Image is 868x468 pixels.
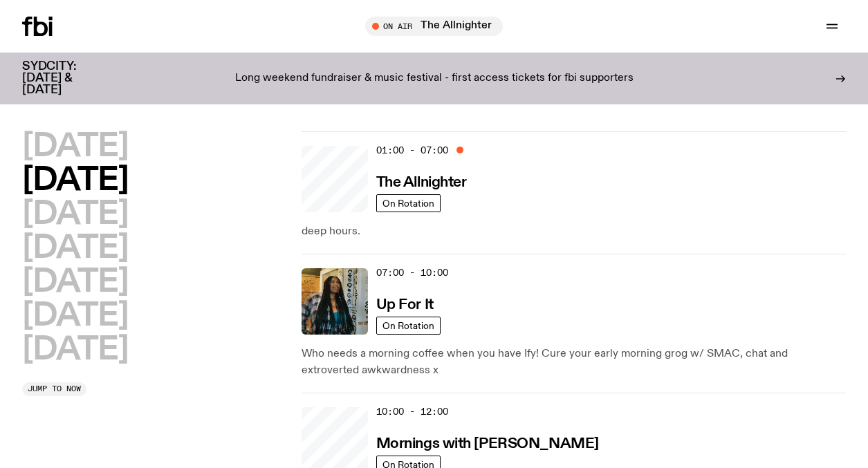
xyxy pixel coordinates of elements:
a: Up For It [376,295,434,312]
button: [DATE] [22,301,128,332]
a: The Allnighter [376,173,467,190]
h3: Up For It [376,298,434,312]
button: [DATE] [22,335,128,366]
button: [DATE] [22,233,128,264]
span: 07:00 - 10:00 [376,266,448,279]
span: Jump to now [28,385,81,393]
button: [DATE] [22,165,128,196]
span: On Rotation [382,320,434,330]
span: On Rotation [382,198,434,208]
button: [DATE] [22,199,128,230]
a: On Rotation [376,194,441,212]
a: On Rotation [376,317,441,335]
h3: Mornings with [PERSON_NAME] [376,437,599,451]
p: Long weekend fundraiser & music festival - first access tickets for fbi supporters [235,73,634,85]
button: Jump to now [22,382,86,396]
button: [DATE] [22,131,128,162]
h3: SYDCITY: [DATE] & [DATE] [22,61,111,96]
p: deep hours. [302,223,846,240]
a: Mornings with [PERSON_NAME] [376,434,599,451]
button: [DATE] [22,267,128,298]
h3: The Allnighter [376,176,467,190]
span: 01:00 - 07:00 [376,144,448,157]
span: 10:00 - 12:00 [376,405,448,418]
button: On AirThe Allnighter [365,17,503,36]
p: Who needs a morning coffee when you have Ify! Cure your early morning grog w/ SMAC, chat and extr... [302,346,846,379]
img: Ify - a Brown Skin girl with black braided twists, looking up to the side with her tongue stickin... [302,268,368,335]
